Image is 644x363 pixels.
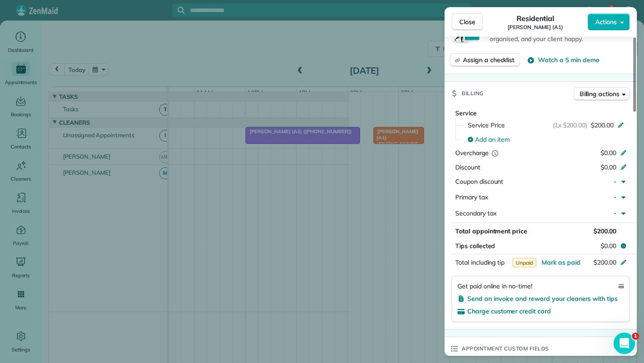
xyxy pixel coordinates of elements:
[614,333,635,354] iframe: Intercom live chat
[527,55,599,64] button: Watch a 5 min demo
[455,258,504,266] span: Total including tip
[462,118,630,132] button: Service Price(1x $200.00)$200.00
[508,24,563,31] span: [PERSON_NAME] (A1)
[513,258,537,267] span: Unpaid
[463,55,514,64] span: Assign a checklist
[467,295,618,303] span: Send an invoice and reward your cleaners with tips
[452,240,630,252] button: Tips collected$0.00
[450,53,520,67] button: Assign a checklist
[462,89,484,98] span: Billing
[455,109,477,117] span: Service
[580,89,619,98] span: Billing actions
[542,258,580,266] span: Mark as paid
[591,121,614,130] span: $200.00
[455,193,488,201] span: Primary tax
[452,13,483,30] button: Close
[455,148,533,157] div: Overcharge
[468,121,505,130] span: Service Price
[462,132,630,147] button: Add an item
[467,307,551,315] span: Charge customer credit card
[595,17,617,26] span: Actions
[601,149,616,157] span: $0.00
[538,55,599,64] span: Watch a 5 min demo
[459,17,475,26] span: Close
[601,241,616,250] span: $0.00
[455,227,527,235] span: Total appointment price
[632,333,639,340] span: 1
[542,258,580,267] button: Mark as paid
[462,344,549,353] span: Appointment custom fields
[614,177,616,186] span: -
[455,177,503,186] span: Coupon discount
[475,135,510,144] span: Add an item
[458,282,532,291] span: Get paid online in no-time!
[455,241,495,250] span: Tips collected
[553,121,588,130] span: (1x $200.00)
[593,258,616,266] span: $200.00
[614,209,616,217] span: -
[517,13,555,24] span: Residential
[614,193,616,201] span: -
[601,163,616,171] span: $0.00
[455,209,496,217] span: Secondary tax
[593,227,616,235] span: $200.00
[455,163,480,171] span: Discount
